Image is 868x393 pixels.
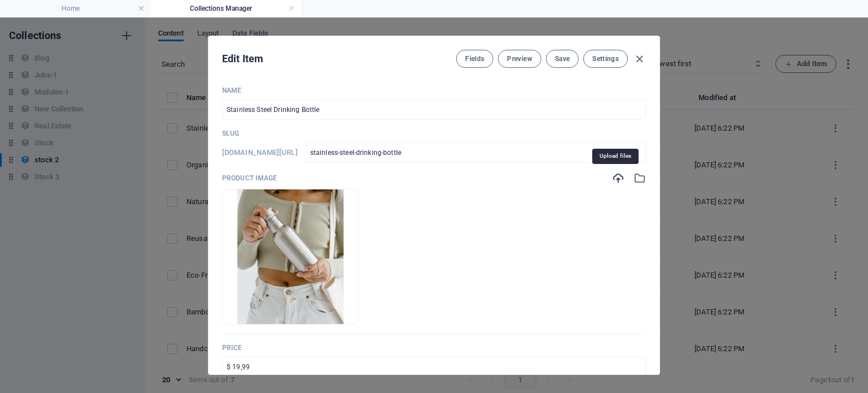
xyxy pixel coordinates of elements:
h6: Slug is the URL under which this item can be found, so it must be unique. [222,146,298,159]
p: Name [222,86,646,95]
button: Fields [456,50,493,68]
li: prod_7_1.jpg [222,189,359,325]
p: Product image [222,174,277,183]
p: Slug [222,129,646,138]
p: Price [222,343,646,352]
i: Select from file manager or stock photos [633,172,646,184]
button: Save [546,50,579,68]
span: Settings [592,54,619,63]
button: Preview [498,50,541,68]
button: Settings [583,50,628,68]
span: Preview [507,54,532,63]
img: prod_7_1.jpg [237,189,343,324]
h2: Edit Item [222,52,263,66]
h4: Collections Manager [150,2,301,15]
span: Save [555,54,570,63]
span: Fields [465,54,484,63]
